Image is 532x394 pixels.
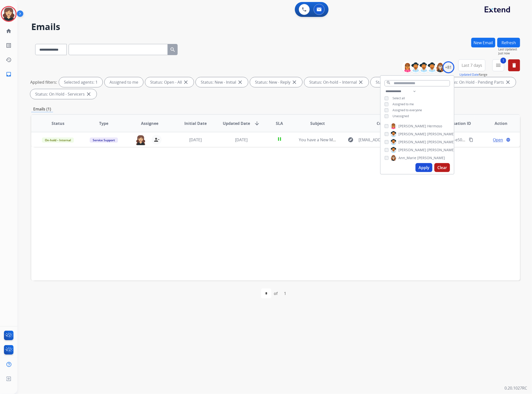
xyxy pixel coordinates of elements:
mat-icon: history [6,57,12,63]
span: Unassigned [392,114,409,118]
div: Selected agents: 1 [59,77,103,87]
mat-icon: arrow_downward [254,120,260,126]
button: New Email [471,38,495,47]
span: Range [459,72,487,77]
div: Status: On-hold – Internal [304,77,369,87]
span: 1 [501,58,506,64]
div: Status: New - Initial [196,77,248,87]
span: Service Support [90,138,118,143]
span: Updated Date [223,120,250,126]
div: of [274,290,278,296]
mat-icon: pause [277,136,282,142]
th: Action [474,115,520,132]
mat-icon: search [170,47,176,53]
span: [PERSON_NAME] [398,140,426,144]
button: Clear [434,163,450,172]
span: Hermoso [427,124,442,129]
button: Last 7 days [458,59,485,71]
span: Assigned to me [392,102,414,106]
mat-icon: content_copy [469,138,473,142]
mat-icon: language [506,138,510,142]
mat-icon: close [358,79,364,85]
span: [PERSON_NAME] [398,132,426,137]
button: Refresh [497,38,520,47]
mat-icon: home [6,28,12,34]
span: You have a New Message from BBB Serving [GEOGRAPHIC_DATA][US_STATE], Consumer Complaint #23870346 [299,137,504,143]
mat-icon: close [183,79,189,85]
span: [PERSON_NAME] [398,147,426,152]
span: Open [493,137,503,143]
div: +81 [443,61,454,73]
span: Assignee [141,120,158,126]
img: agent-avatar [136,135,146,145]
span: SLA [276,120,283,126]
span: Customer [377,120,396,126]
div: Status: On Hold - Servicers [30,89,97,99]
span: On-hold – Internal [42,138,74,143]
span: [DATE] [235,137,248,143]
div: Assigned to me [105,77,143,87]
p: Applied filters: [30,79,57,85]
span: Select all [392,96,405,100]
span: Status [52,120,64,126]
div: Status: On Hold - Pending Parts [440,77,516,87]
span: [PERSON_NAME] [417,155,445,160]
p: 0.20.1027RC [504,385,527,391]
span: Type [99,120,108,126]
mat-icon: close [505,79,511,85]
span: Assigned to everyone [392,108,422,112]
mat-icon: close [291,79,297,85]
mat-icon: inbox [6,71,12,77]
span: [PERSON_NAME] [427,132,455,137]
span: Just now [498,51,520,55]
mat-icon: explore [348,137,354,143]
mat-icon: close [237,79,243,85]
button: Updated Date [459,73,479,77]
mat-icon: close [86,91,92,97]
span: Subject [310,120,325,126]
mat-icon: list_alt [6,42,12,48]
mat-icon: search [386,80,391,85]
span: [EMAIL_ADDRESS][DOMAIN_NAME] [359,137,420,143]
div: Status: On-hold - Customer [371,77,438,87]
button: 1 [492,59,504,71]
span: Ann_Marie [398,155,416,160]
span: Last Updated: [498,47,520,51]
div: Status: Open - All [145,77,194,87]
span: [DATE] [189,137,202,143]
span: Last 7 days [462,64,482,66]
span: [PERSON_NAME] [427,147,455,152]
div: Status: New - Reply [250,77,302,87]
div: 1 [280,288,290,298]
span: [PERSON_NAME] [427,140,455,144]
p: Emails (1) [31,106,53,112]
img: avatar [2,7,16,21]
span: [PERSON_NAME] [398,124,426,129]
span: Conversation ID [439,120,471,126]
span: Initial Date [184,120,207,126]
mat-icon: delete [511,62,517,68]
h2: Emails [31,22,520,32]
button: Apply [416,163,432,172]
mat-icon: menu [495,62,501,68]
mat-icon: person_remove [154,137,160,143]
